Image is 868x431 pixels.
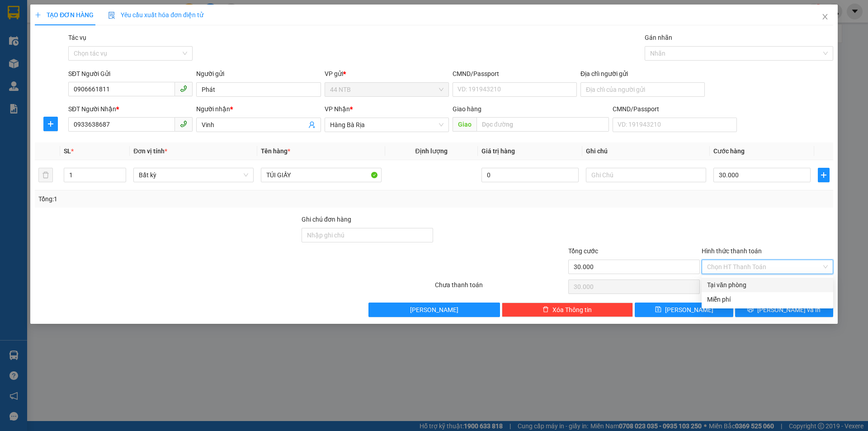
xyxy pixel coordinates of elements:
button: plus [43,117,58,131]
div: Địa chỉ người gửi [580,69,705,79]
div: Bình Giã [77,8,141,19]
span: Bất kỳ [139,168,248,182]
div: VP gửi [325,69,449,79]
span: save [655,306,661,313]
label: Tác vụ [68,34,86,41]
div: Đức [77,19,141,29]
span: Xóa Thông tin [552,305,592,315]
div: SĐT Người Nhận [68,104,193,114]
span: plus [44,120,57,128]
span: Giá trị hàng [481,147,515,155]
div: Miễn phí [707,294,828,304]
input: Dọc đường [476,117,609,132]
input: 0 [481,168,579,182]
span: phone [180,85,187,92]
span: user-add [308,121,316,128]
span: Tổng cước [568,247,598,255]
span: phone [180,120,187,128]
input: Ghi Chú [586,168,706,182]
div: SĐT Người Gửi [68,69,193,79]
div: Người nhận [196,104,321,114]
button: printer[PERSON_NAME] và In [735,303,833,317]
button: deleteXóa Thông tin [502,303,633,317]
div: 44 NTB [8,8,71,19]
div: CMND/Passport [453,69,577,79]
span: SL [77,65,89,77]
span: Cước hàng [713,147,745,155]
span: [PERSON_NAME] [665,305,713,315]
span: plus [35,12,41,18]
button: delete [38,168,53,182]
label: Hình thức thanh toán [702,247,762,255]
span: plus [818,171,829,179]
input: VD: Bàn, Ghế [261,168,381,182]
button: Close [812,5,838,30]
span: C : [76,50,83,59]
span: Yêu cầu xuất hóa đơn điện tử [108,11,203,19]
button: [PERSON_NAME] [368,303,500,317]
button: save[PERSON_NAME] [635,303,733,317]
span: Giao [453,117,476,132]
div: Người gửi [196,69,321,79]
span: Đơn vị tính [133,147,167,155]
div: Tại văn phòng [707,280,828,290]
label: Gán nhãn [645,34,672,41]
span: 44 NTB [330,83,443,96]
button: plus [818,168,830,182]
label: Ghi chú đơn hàng [302,216,351,223]
div: Tổng: 1 [38,194,335,204]
span: printer [747,306,754,313]
th: Ghi chú [582,142,710,160]
span: SL [64,147,71,155]
div: Tên hàng: GÓI ( : 1 ) [8,66,141,77]
span: Hàng Bà Rịa [330,118,443,132]
input: Địa chỉ của người gửi [580,82,705,97]
span: TẠO ĐƠN HÀNG [35,11,94,19]
span: Gửi: [8,9,22,18]
div: 0346149771 [8,29,71,42]
div: Lợi [8,19,71,29]
span: Giao hàng [453,105,481,113]
span: Định lượng [415,147,448,155]
span: [PERSON_NAME] [410,305,458,315]
div: 30.000 [76,47,142,60]
div: Chưa thanh toán [434,280,567,296]
span: Tên hàng [261,147,290,155]
span: [PERSON_NAME] và In [757,305,821,315]
img: icon [108,12,115,19]
span: Nhận: [77,9,99,18]
span: close [821,13,829,20]
span: VP Nhận [325,105,350,113]
input: Ghi chú đơn hàng [302,228,433,242]
div: CMND/Passport [613,104,737,114]
span: delete [542,306,549,313]
div: 0334836618 [77,29,141,42]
